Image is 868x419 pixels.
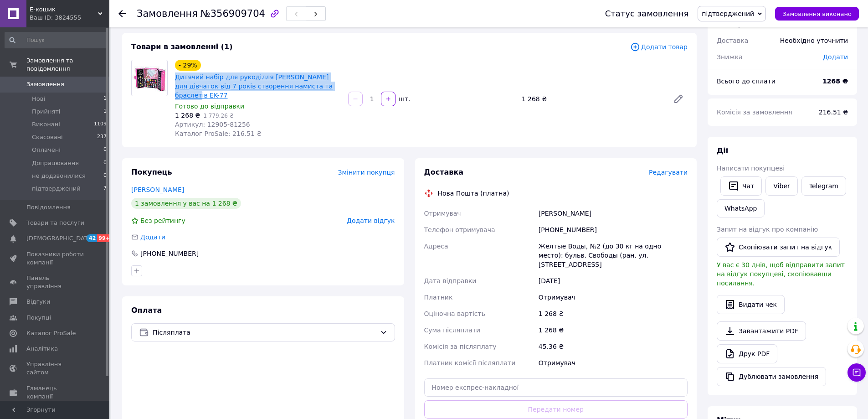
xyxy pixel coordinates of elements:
span: Артикул: 12905-81256 [175,121,250,128]
span: Відгуки [26,298,50,306]
span: 99+ [97,234,112,242]
button: Чат з покупцем [847,363,866,382]
span: Товари та послуги [26,219,84,227]
img: Дитячий набір для рукоділля Lesko для дівчаток від 7 років створення намиста та браслетів EK-77 [132,60,167,96]
span: Оплата [131,306,162,315]
a: Telegram [801,176,846,196]
div: 1 268 ₴ [518,93,666,105]
span: 1 [103,95,107,103]
span: 237 [97,133,107,141]
div: [PERSON_NAME] [537,205,689,222]
a: [PERSON_NAME] [131,186,184,193]
div: Ваш ID: 3824555 [30,14,109,22]
span: Гаманець компанії [26,384,84,401]
span: Платник [424,294,453,301]
span: №356909704 [200,8,265,19]
span: [DEMOGRAPHIC_DATA] [26,234,94,243]
span: 7 [103,185,107,193]
span: Платник комісії післяплати [424,359,516,367]
span: Нові [32,95,45,103]
div: 1 268 ₴ [537,305,689,322]
span: Комісія за замовлення [717,109,792,116]
div: Отримувач [537,289,689,305]
div: Необхідно уточнити [775,31,853,51]
span: Оціночна вартість [424,310,485,317]
span: Е-кошик [30,5,98,14]
span: 1 товар [717,21,742,28]
div: 1 268 ₴ [537,322,689,338]
span: Готово до відправки [175,103,244,110]
a: Завантажити PDF [717,321,806,341]
b: 1268 ₴ [822,78,848,85]
span: Змінити покупця [338,169,395,176]
span: Доставка [717,37,748,44]
div: Нова Пошта (платна) [436,189,512,198]
button: Видати чек [717,295,785,314]
span: Каталог ProSale: 216.51 ₴ [175,130,262,137]
span: Додати [823,53,848,61]
span: Додати відгук [347,217,395,224]
span: Замовлення виконано [782,10,852,17]
span: Прийняті [32,108,60,116]
span: Отримувач [424,210,461,217]
span: Замовлення та повідомлення [26,57,109,73]
span: Покупець [131,168,172,176]
span: Знижка [717,53,743,61]
span: Додати [140,233,165,241]
span: Дата відправки [424,277,477,285]
div: 45.36 ₴ [537,338,689,355]
span: Допрацювання [32,159,79,167]
span: Аналітика [26,345,58,353]
span: Товари в замовленні (1) [131,42,233,51]
span: Замовлення [26,80,64,88]
span: Показники роботи компанії [26,250,84,267]
span: У вас є 30 днів, щоб відправити запит на відгук покупцеві, скопіювавши посилання. [717,261,845,287]
span: Комісія за післяплату [424,343,497,350]
div: 1 замовлення у вас на 1 268 ₴ [131,198,241,209]
span: 0 [103,159,107,167]
span: Додати товар [630,42,688,52]
span: 1 268 ₴ [175,112,200,119]
div: [PHONE_NUMBER] [537,222,689,238]
button: Дублювати замовлення [717,367,826,386]
span: Всього до сплати [717,78,776,85]
span: Запит на відгук про компанію [717,226,818,233]
div: [PHONE_NUMBER] [139,249,200,258]
span: підтверджений [32,185,81,193]
span: не додзвонилися [32,172,86,180]
span: Без рейтингу [140,217,185,224]
a: WhatsApp [717,199,765,217]
span: 1109 [94,120,107,129]
span: Телефон отримувача [424,226,495,233]
span: підтверджений [702,10,754,17]
div: - 29% [175,60,201,71]
span: Адреса [424,243,448,250]
span: 216.51 ₴ [819,109,848,116]
input: Номер експрес-накладної [424,378,688,397]
span: 0 [103,172,107,180]
div: Желтые Воды, №2 (до 30 кг на одно место): бульв. Свободы (ран. ул. [STREET_ADDRESS] [537,238,689,273]
span: Доставка [424,168,464,176]
a: Редагувати [669,90,688,108]
a: Друк PDF [717,344,777,363]
input: Пошук [5,32,108,48]
span: 1 [103,108,107,116]
span: 0 [103,146,107,154]
span: Виконані [32,120,60,129]
span: 1 779,26 ₴ [203,113,234,119]
div: шт. [396,94,411,103]
button: Замовлення виконано [775,7,859,21]
span: Дії [717,146,728,155]
button: Чат [720,176,762,196]
span: Оплачені [32,146,61,154]
span: Сума післяплати [424,326,481,334]
a: Viber [765,176,797,196]
span: Редагувати [649,169,688,176]
span: Каталог ProSale [26,329,76,337]
a: Дитячий набір для рукоділля [PERSON_NAME] для дівчаток від 7 років створення намиста та браслетів... [175,73,333,99]
span: Панель управління [26,274,84,290]
span: Скасовані [32,133,63,141]
button: Скопіювати запит на відгук [717,238,840,257]
div: Отримувач [537,355,689,371]
span: Замовлення [137,8,198,19]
